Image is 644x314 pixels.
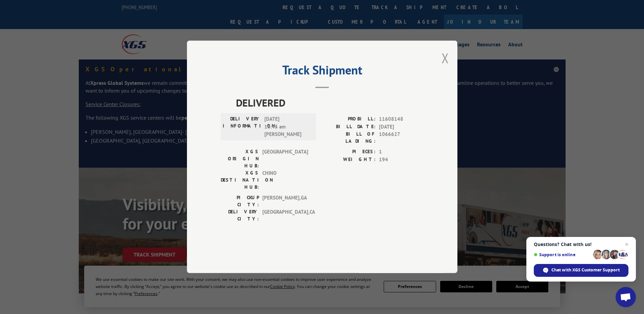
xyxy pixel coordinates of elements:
span: CHINO [262,170,308,191]
label: PIECES: [322,148,376,156]
label: BILL DATE: [322,123,376,131]
label: DELIVERY INFORMATION: [223,116,261,139]
span: [DATE] 10:45 am [PERSON_NAME] [264,116,310,139]
label: XGS DESTINATION HUB: [221,170,259,191]
label: BILL OF LADING: [322,131,376,145]
label: XGS ORIGIN HUB: [221,148,259,170]
label: PICKUP CITY: [221,194,259,209]
span: Chat with XGS Customer Support [551,267,620,273]
span: [GEOGRAPHIC_DATA] , CA [262,209,308,223]
h2: Track Shipment [221,65,424,78]
span: [PERSON_NAME] , GA [262,194,308,209]
span: 11608148 [379,116,424,123]
span: 1 [379,148,424,156]
label: WEIGHT: [322,156,376,164]
span: Support is online [534,252,591,257]
span: Chat with XGS Customer Support [534,264,628,277]
span: 1066627 [379,131,424,145]
a: Open chat [616,287,636,307]
span: Questions? Chat with us! [534,242,628,247]
span: [GEOGRAPHIC_DATA] [262,148,308,170]
label: DELIVERY CITY: [221,209,259,223]
span: 194 [379,156,424,164]
span: [DATE] [379,123,424,131]
span: DELIVERED [236,95,424,111]
label: PROBILL: [322,116,376,123]
button: Close modal [442,49,449,67]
